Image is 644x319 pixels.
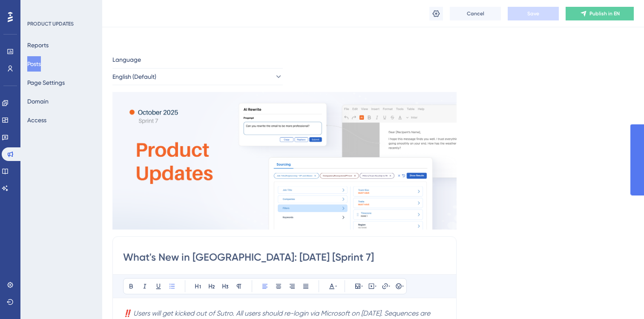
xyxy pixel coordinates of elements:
[27,75,65,90] button: Page Settings
[467,10,484,17] span: Cancel
[508,7,559,20] button: Save
[566,7,634,20] button: Publish in EN
[112,68,283,85] button: English (Default)
[450,7,501,20] button: Cancel
[27,56,41,72] button: Posts
[27,37,49,53] button: Reports
[123,250,446,264] input: Post Title
[27,112,46,128] button: Access
[608,285,634,311] iframe: UserGuiding AI Assistant Launcher
[27,94,49,109] button: Domain
[112,72,156,82] span: English (Default)
[527,10,539,17] span: Save
[27,20,74,27] div: PRODUCT UPDATES
[112,55,141,65] span: Language
[112,92,457,230] img: file-1758728455525.png
[589,10,620,17] span: Publish in EN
